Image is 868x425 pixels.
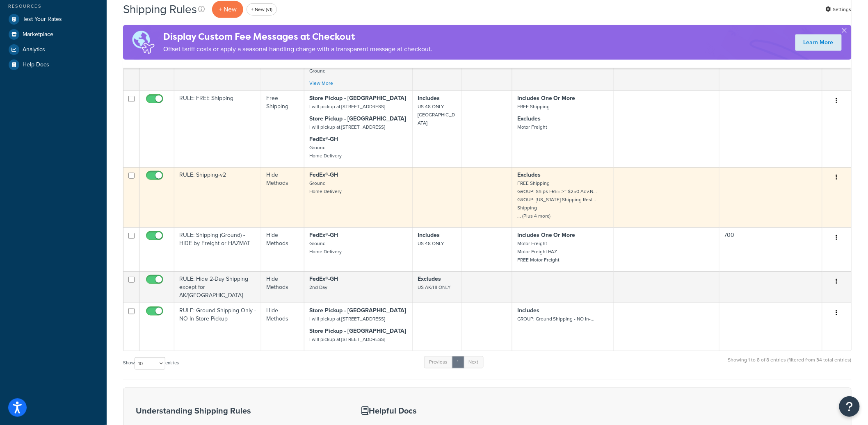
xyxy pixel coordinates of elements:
small: 2nd Day [309,284,327,291]
a: Marketplace [6,27,101,42]
strong: Excludes [517,170,541,179]
a: Learn More [795,34,842,51]
strong: Store Pickup - [GEOGRAPHIC_DATA] [309,114,406,123]
strong: Includes One Or More [517,231,576,239]
small: I will pickup at [STREET_ADDRESS] [309,123,385,131]
td: Hide Methods [261,167,304,227]
strong: Includes [418,231,440,239]
small: Motor Freight Motor Freight HAZ FREE Motor Freight [517,240,560,264]
a: + New (v1) [247,3,277,16]
td: Hide Methods [261,303,304,351]
small: FREE Shipping [517,103,550,110]
td: 700 [720,227,822,271]
td: Hide Methods [261,271,304,303]
a: Next [464,356,484,368]
strong: Store Pickup - [GEOGRAPHIC_DATA] [309,306,406,315]
small: I will pickup at [STREET_ADDRESS] [309,315,385,323]
a: Help Docs [6,57,101,72]
small: Ground Home Delivery [309,240,342,255]
small: FREE Shipping GROUP: Ships FREE >= $250 Adv.N... GROUP: [US_STATE] Shipping Rest... Shipping ... ... [517,180,597,220]
h3: Understanding Shipping Rules [136,407,341,416]
h3: Helpful Docs [361,407,496,416]
strong: Includes [418,94,440,102]
a: Test Your Rates [6,12,101,27]
strong: FedEx®-GH [309,170,338,179]
td: RULE: Ground Shipping Only - NO In-Store Pickup [174,303,261,351]
td: Hide Methods [261,227,304,271]
h1: Shipping Rules [123,1,197,17]
small: GROUP: Ground Shipping - NO In-... [517,315,595,323]
a: Settings [826,4,852,15]
strong: FedEx®-GH [309,275,338,283]
small: US 48 ONLY [GEOGRAPHIC_DATA] [418,103,455,127]
small: US 48 ONLY [418,240,444,247]
a: 1 [452,356,464,368]
span: Analytics [23,46,45,53]
td: RULE: FREE Shipping [174,91,261,167]
label: Show entries [123,357,179,370]
strong: Includes One Or More [517,94,576,102]
small: Ground [309,67,326,75]
td: RULE: Shipping (Ground) - HIDE by Freight or HAZMAT [174,227,261,271]
small: I will pickup at [STREET_ADDRESS] [309,336,385,343]
td: Free Shipping [261,91,304,167]
button: Open Resource Center [839,396,860,417]
small: I will pickup at [STREET_ADDRESS] [309,103,385,110]
strong: Store Pickup - [GEOGRAPHIC_DATA] [309,327,406,335]
a: Previous [424,356,453,368]
strong: Excludes [418,275,441,283]
span: Help Docs [23,61,49,68]
span: Test Your Rates [23,16,62,23]
td: RULE: Shipping-v2 [174,167,261,227]
small: Ground Home Delivery [309,180,342,195]
a: Analytics [6,42,101,57]
p: + New [212,1,243,18]
strong: FedEx®-GH [309,231,338,239]
img: duties-banner-06bc72dcb5fe05cb3f9472aba00be2ae8eb53ab6f0d8bb03d382ba314ac3c341.png [123,25,163,60]
strong: FedEx®-GH [309,135,338,143]
span: Marketplace [23,31,53,38]
td: RULE: Hide 2-Day Shipping except for AK/[GEOGRAPHIC_DATA] [174,271,261,303]
strong: Includes [517,306,539,315]
select: Showentries [135,357,165,370]
div: Showing 1 to 8 of 8 entries (filtered from 34 total entries) [728,355,852,373]
h4: Display Custom Fee Messages at Checkout [163,30,432,43]
small: Ground Home Delivery [309,144,342,159]
small: Motor Freight [517,123,547,131]
strong: Store Pickup - [GEOGRAPHIC_DATA] [309,94,406,102]
p: Offset tariff costs or apply a seasonal handling charge with a transparent message at checkout. [163,43,432,55]
strong: Excludes [517,114,541,123]
a: View More [309,80,333,87]
small: US AK/HI ONLY [418,284,451,291]
div: Resources [6,3,101,10]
